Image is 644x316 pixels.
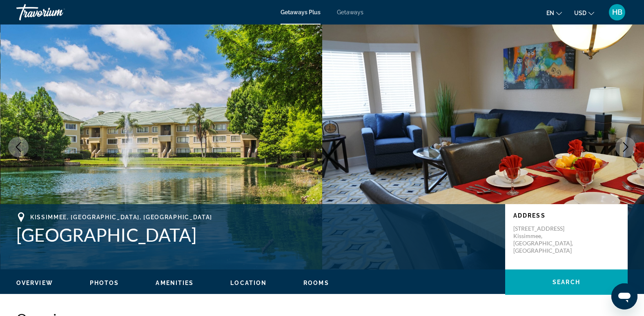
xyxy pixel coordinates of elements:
[612,8,622,16] span: HB
[30,214,212,220] span: Kissimmee, [GEOGRAPHIC_DATA], [GEOGRAPHIC_DATA]
[156,280,194,286] span: Amenities
[281,9,321,16] a: Getaways Plus
[574,7,594,19] button: Change currency
[546,10,554,16] span: en
[90,279,119,287] button: Photos
[611,283,637,309] iframe: Button to launch messaging window
[8,137,29,157] button: Previous image
[90,280,119,286] span: Photos
[513,212,619,219] p: Address
[230,279,267,287] button: Location
[303,279,329,287] button: Rooms
[546,7,562,19] button: Change language
[16,224,497,245] h1: [GEOGRAPHIC_DATA]
[513,225,579,254] p: [STREET_ADDRESS] Kissimmee, [GEOGRAPHIC_DATA], [GEOGRAPHIC_DATA]
[337,9,363,16] a: Getaways
[156,279,194,287] button: Amenities
[16,279,53,287] button: Overview
[230,280,267,286] span: Location
[505,269,628,295] button: Search
[606,4,628,21] button: User Menu
[615,137,636,157] button: Next image
[303,280,329,286] span: Rooms
[16,2,98,23] a: Travorium
[553,279,580,285] span: Search
[16,280,53,286] span: Overview
[574,10,586,16] span: USD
